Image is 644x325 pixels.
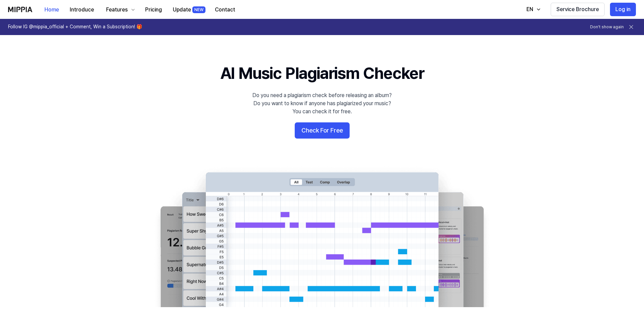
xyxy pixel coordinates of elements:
[140,3,167,17] button: Pricing
[8,7,32,12] img: logo
[610,3,636,16] button: Log in
[99,3,140,17] button: Features
[167,3,210,17] button: UpdateNEW
[8,24,142,30] h1: Follow IG @mippia_official + Comment, Win a Subscription! 🎁
[520,3,545,16] button: EN
[210,3,240,17] button: Contact
[252,91,392,116] div: Do you need a plagiarism check before releasing an album? Do you want to know if anyone has plagi...
[192,6,205,13] div: NEW
[64,3,99,17] button: Introduce
[525,5,535,13] div: EN
[147,166,497,307] img: main Image
[220,62,424,85] h1: AI Music Plagiarism Checker
[590,24,624,30] button: Don't show again
[551,3,605,16] button: Service Brochure
[105,6,129,14] div: Features
[39,3,64,17] button: Home
[167,0,210,19] a: UpdateNEW
[295,122,350,139] button: Check For Free
[39,0,64,19] a: Home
